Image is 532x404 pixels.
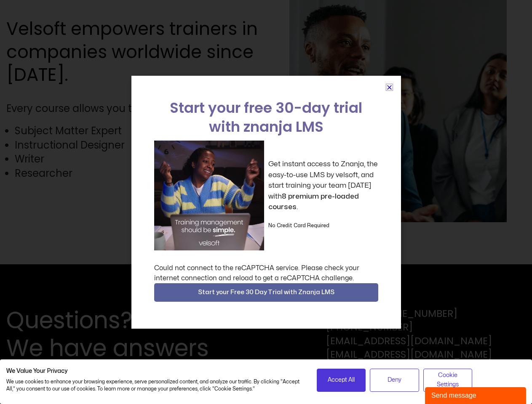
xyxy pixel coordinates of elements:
span: Deny [388,375,401,385]
div: Could not connect to the reCAPTCHA service. Please check your internet connection and reload to g... [154,263,378,283]
strong: No Credit Card Required [268,223,329,228]
button: Start your Free 30 Day Trial with Znanja LMS [154,283,378,302]
button: Accept all cookies [317,369,366,392]
a: Close [386,84,393,90]
img: a woman sitting at her laptop dancing [154,141,264,250]
h2: Start your free 30-day trial with znanja LMS [154,98,378,136]
strong: 8 premium pre-loaded courses [268,193,359,211]
span: Accept All [328,375,355,385]
button: Deny all cookies [370,369,419,392]
p: We use cookies to enhance your browsing experience, serve personalized content, and analyze our t... [6,378,304,393]
span: Start your Free 30 Day Trial with Znanja LMS [198,287,334,298]
span: Cookie Settings [429,371,467,390]
h2: We Value Your Privacy [6,367,304,375]
button: Adjust cookie preferences [423,369,473,392]
iframe: chat widget [425,385,528,404]
p: Get instant access to Znanja, the easy-to-use LMS by velsoft, and start training your team [DATE]... [268,159,378,213]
